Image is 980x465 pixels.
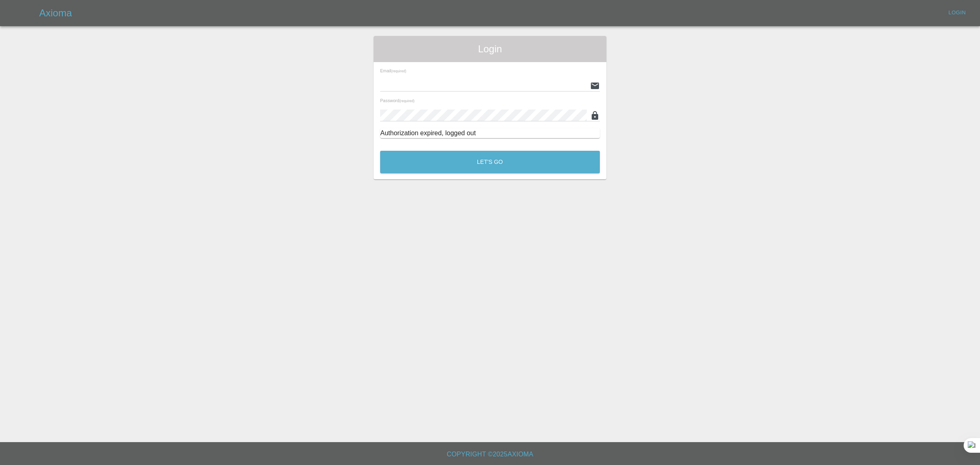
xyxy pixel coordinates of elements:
span: Password [380,98,414,103]
small: (required) [399,99,414,103]
h6: Copyright © 2025 Axioma [7,449,973,460]
h5: Axioma [39,7,72,20]
small: (required) [391,69,406,73]
div: Authorization expired, logged out [380,128,600,138]
span: Login [380,42,600,56]
span: Email [380,68,406,73]
a: Login [944,7,970,19]
button: Let's Go [380,151,600,173]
